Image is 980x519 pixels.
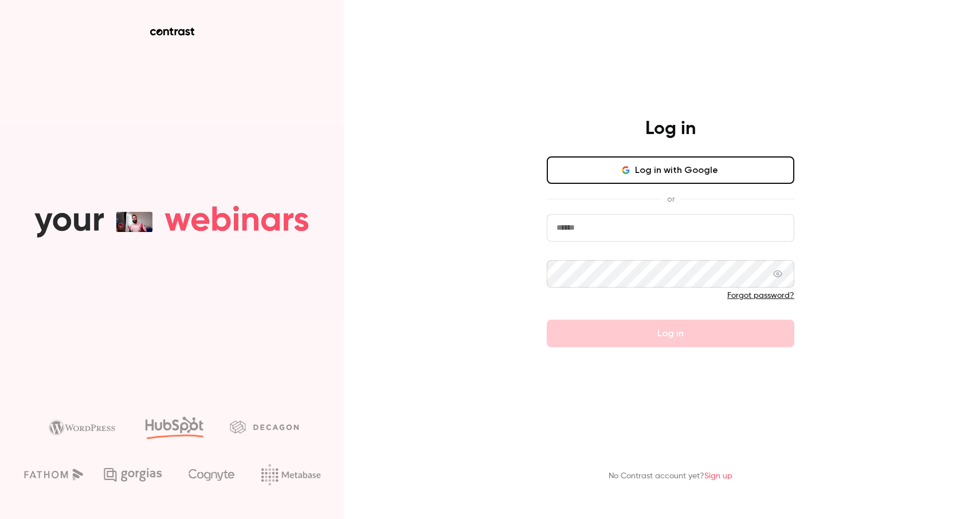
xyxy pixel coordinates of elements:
h4: Log in [645,117,696,140]
p: No Contrast account yet? [609,470,732,482]
span: or [661,193,680,205]
button: Log in with Google [547,156,794,184]
a: Sign up [704,472,732,480]
a: Forgot password? [727,292,794,300]
img: decagon [230,420,299,433]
